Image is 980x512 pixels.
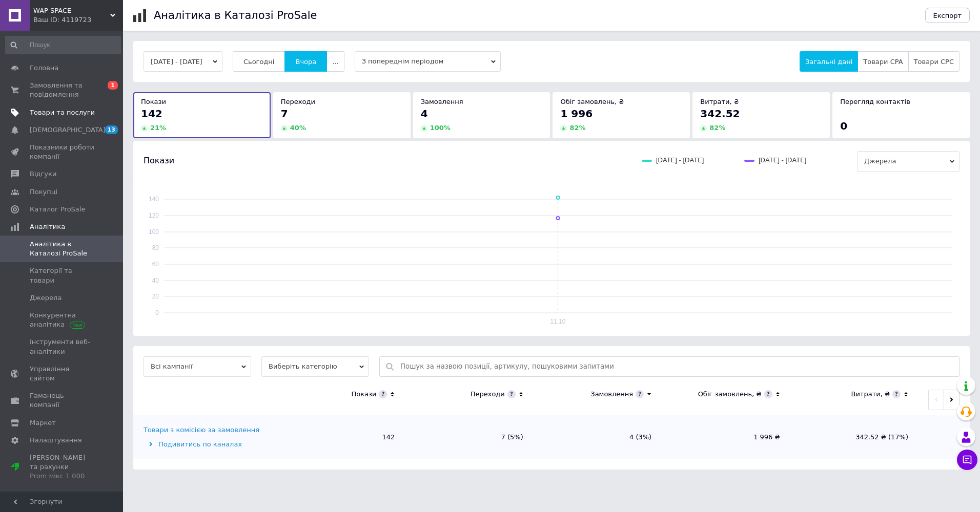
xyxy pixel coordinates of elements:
[840,120,847,132] span: 0
[914,58,954,66] span: Товари CPC
[144,425,259,435] div: Товари з комісією за замовлення
[105,125,118,134] span: 13
[30,240,95,258] span: Аналітика в Каталозі ProSale
[149,196,159,203] text: 140
[152,244,159,251] text: 80
[800,51,858,72] button: Загальні дані
[534,415,662,459] td: 4 (3%)
[30,205,85,214] span: Каталог ProSale
[840,98,910,105] span: Перегляд контактів
[243,58,275,66] span: Сьогодні
[30,187,57,197] span: Покупці
[290,124,306,132] span: 40 %
[155,309,159,316] text: 0
[154,9,317,22] h1: Аналітика в Каталозі ProSale
[933,12,962,19] span: Експорт
[30,108,95,117] span: Товари та послуги
[144,440,274,449] div: Подивитись по каналах
[149,212,159,219] text: 120
[30,222,65,231] span: Аналітика
[281,98,315,105] span: Переходи
[471,390,505,399] div: Переходи
[805,58,852,66] span: Загальні дані
[590,390,633,399] div: Замовлення
[700,98,739,105] span: Витрати, ₴
[281,108,288,120] span: 7
[277,415,405,459] td: 142
[863,58,903,66] span: Товари CPA
[355,51,501,72] span: З попереднім періодом
[30,391,95,410] span: Гаманець компанії
[421,98,463,105] span: Замовлення
[5,36,121,54] input: Пошук
[144,356,251,377] span: Всі кампанії
[30,472,95,481] div: Prom мікс 1 000
[33,6,110,15] span: WAP SPACE
[430,124,451,132] span: 100 %
[144,155,174,166] span: Покази
[569,124,585,132] span: 82 %
[30,266,95,285] span: Категорії та товари
[150,124,166,132] span: 21 %
[790,415,918,459] td: 342.52 ₴ (17%)
[851,390,890,399] div: Витрати, ₴
[30,169,56,179] span: Відгуки
[550,318,565,325] text: 11.10
[30,311,95,329] span: Конкурентна аналітика
[400,357,954,376] input: Пошук за назвою позиції, артикулу, пошуковими запитами
[30,337,95,356] span: Інструменти веб-аналітики
[925,8,970,23] button: Експорт
[152,277,159,284] text: 40
[233,51,285,72] button: Сьогодні
[30,436,82,445] span: Налаштування
[149,228,159,236] text: 100
[857,51,908,72] button: Товари CPA
[152,261,159,268] text: 60
[108,81,118,90] span: 1
[261,356,369,377] span: Виберіть категорію
[33,15,123,25] div: Ваш ID: 4119723
[332,58,338,66] span: ...
[698,390,762,399] div: Обіг замовлень, ₴
[662,415,790,459] td: 1 996 ₴
[326,51,344,72] button: ...
[957,450,977,470] button: Чат з покупцем
[30,293,62,303] span: Джерела
[144,51,222,72] button: [DATE] - [DATE]
[295,58,316,66] span: Вчора
[908,51,959,72] button: Товари CPC
[30,125,106,135] span: [DEMOGRAPHIC_DATA]
[560,98,624,105] span: Обіг замовлень, ₴
[152,293,159,300] text: 20
[141,108,162,120] span: 142
[405,415,533,459] td: 7 (5%)
[141,98,166,105] span: Покази
[700,108,740,120] span: 342.52
[857,151,959,172] span: Джерела
[30,143,95,161] span: Показники роботи компанії
[560,108,593,120] span: 1 996
[421,108,428,120] span: 4
[30,63,58,73] span: Головна
[351,390,376,399] div: Покази
[30,365,95,383] span: Управління сайтом
[284,51,327,72] button: Вчора
[709,124,725,132] span: 82 %
[30,418,56,428] span: Маркет
[30,81,95,99] span: Замовлення та повідомлення
[30,453,95,481] span: [PERSON_NAME] та рахунки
